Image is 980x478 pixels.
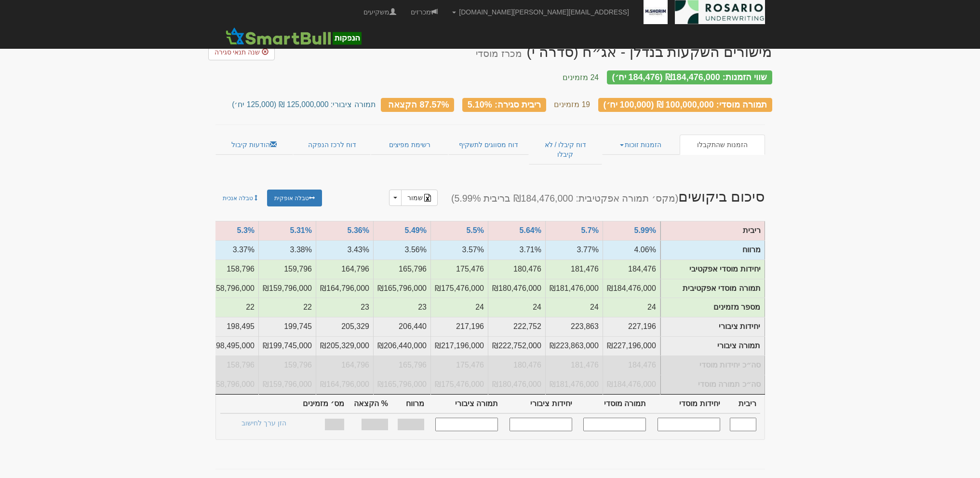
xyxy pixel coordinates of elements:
th: מס׳ מזמינים [296,395,348,414]
td: מספר מזמינים [201,298,259,317]
td: תמורה ציבורי [373,337,430,356]
img: excel-file-black.png [424,194,431,202]
small: מכרז מוסדי [476,48,522,59]
a: 5.99% [634,226,656,234]
td: סה״כ יחידות [259,355,316,375]
a: 5.49% [405,226,427,234]
div: שווי הזמנות: ₪184,476,000 (184,476 יח׳) [607,70,772,84]
a: 5.3% [237,226,255,234]
td: מרווח [259,240,316,259]
small: (מקס׳ תמורה אפקטיבית: ₪184,476,000 בריבית 5.99%) [451,193,678,204]
th: תמורה ציבורי [428,395,502,414]
td: תמורה ציבורי [603,337,660,356]
small: 19 מזמינים [554,100,590,109]
a: דוח לרכז הנפקה [293,135,371,155]
td: יחידות ציבורי [259,317,316,337]
td: תמורה ציבורי [201,337,259,356]
a: דוח מסווגים לתשקיף [448,135,529,155]
td: מרווח [488,240,545,259]
th: יחידות מוסדי [650,395,724,414]
td: מרווח [373,240,430,259]
td: מרווח [201,240,259,259]
th: מרווח [392,395,428,414]
td: סה״כ תמורה [201,375,259,394]
td: מרווח [316,240,373,259]
td: מרווח [545,240,603,259]
td: יחידות ציבורי [373,317,430,337]
th: יחידות ציבורי [502,395,576,414]
td: סה״כ יחידות [545,355,603,375]
h2: סיכום ביקושים [349,189,772,206]
td: תמורה אפקטיבית [603,279,660,298]
td: יחידות ציבורי [201,317,259,337]
a: הזמנות שהתקבלו [680,135,765,155]
td: סה״כ תמורה [430,375,488,394]
td: תמורה ציבורי [488,337,545,356]
a: 5.64% [520,226,541,234]
td: סה״כ יחידות [201,355,259,375]
td: יחידות אפקטיבי [201,259,259,279]
td: תמורה אפקטיבית [373,279,430,298]
td: יחידות אפקטיבי [316,259,373,279]
td: תמורה מוסדי אפקטיבית [660,279,765,298]
a: טבלה אנכית [215,190,266,206]
td: סה״כ תמורה [545,375,603,394]
td: סה״כ תמורה [373,375,430,394]
div: תמורה מוסדי: 100,000,000 ₪ (100,000 יח׳) [598,98,772,112]
td: יחידות אפקטיבי [545,259,603,279]
td: מספר מזמינים [545,298,603,317]
a: דוח קיבלו / לא קיבלו [529,135,602,164]
small: 24 מזמינים [563,73,599,82]
td: מספר מזמינים [316,298,373,317]
td: תמורה אפקטיבית [259,279,316,298]
a: 5.31% [290,226,312,234]
td: תמורה ציבורי [545,337,603,356]
td: סה״כ תמורה מוסדי [660,375,765,394]
td: יחידות מוסדי אפקטיבי [660,259,765,279]
td: תמורה אפקטיבית [545,279,603,298]
td: תמורה ציבורי [660,337,765,356]
td: מרווח [603,240,660,259]
td: סה״כ תמורה [603,375,660,394]
td: תמורה ציבורי [316,337,373,356]
a: שנה תנאי סגירה [208,44,275,60]
td: סה״כ יחידות [488,355,545,375]
td: מספר מזמינים [259,298,316,317]
td: סה״כ יחידות מוסדי [660,355,765,375]
small: תמורה ציבורי: 125,000,000 ₪ (125,000 יח׳) [232,100,376,109]
td: יחידות ציבורי [545,317,603,337]
div: מישורים השקעות בנדלן - אג״ח (סדרה י) - הנפקה לציבור [476,44,772,60]
a: רשימת מפיצים [371,135,448,155]
td: יחידות ציבורי [316,317,373,337]
td: יחידות ציבורי [660,317,765,337]
td: סה״כ תמורה [259,375,316,394]
td: מספר מזמינים [430,298,488,317]
a: שמור [401,190,438,206]
td: יחידות ציבורי [603,317,660,337]
td: תמורה אפקטיבית [201,279,259,298]
a: 5.5% [466,226,483,234]
td: סה״כ יחידות [603,355,660,375]
td: מרווח [430,240,488,259]
td: סה״כ יחידות [430,355,488,375]
span: שנה תנאי סגירה [215,48,260,56]
a: הזמנות זוכות [602,135,680,155]
td: סה״כ יחידות [373,355,430,375]
td: מספר מזמינים [488,298,545,317]
a: הודעות קיבול [215,135,293,155]
th: תמורה מוסדי [576,395,650,414]
td: תמורה ציבורי [430,337,488,356]
td: יחידות אפקטיבי [430,259,488,279]
a: 5.7% [581,226,598,234]
td: יחידות אפקטיבי [373,259,430,279]
td: תמורה אפקטיבית [430,279,488,298]
img: סמארטבול - מערכת לניהול הנפקות [223,27,364,46]
th: ריבית [724,395,760,414]
td: סה״כ תמורה [488,375,545,394]
div: ריבית סגירה: 5.10% [462,98,546,112]
td: מספר מזמינים [603,298,660,317]
td: סה״כ יחידות [316,355,373,375]
td: מספר מזמינים [660,298,765,317]
a: 5.36% [348,226,369,234]
td: סה״כ תמורה [316,375,373,394]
